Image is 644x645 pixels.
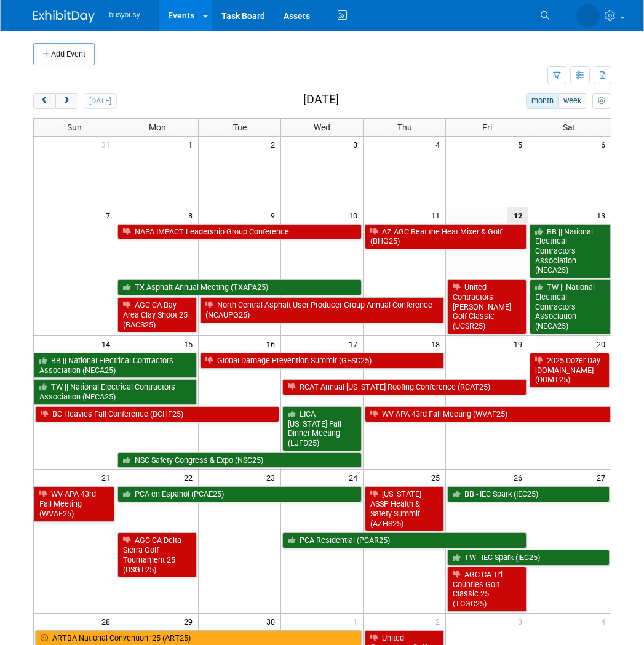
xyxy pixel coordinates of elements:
[100,470,116,485] span: 21
[530,279,611,334] a: TW || National Electrical Contractors Association (NECA25)
[447,550,610,566] a: TW - IEC Spark (IEC25)
[365,224,527,249] a: AZ AGC Beat the Heat Mixer & Golf (BHG25)
[512,336,528,351] span: 19
[348,336,363,351] span: 17
[34,379,197,404] a: TW || National Electrical Contractors Association (NECA25)
[434,137,445,152] span: 4
[430,207,445,223] span: 11
[600,614,611,629] span: 4
[105,207,116,223] span: 7
[282,532,527,548] a: PCA Residential (PCAR25)
[512,470,528,485] span: 26
[600,137,611,152] span: 6
[352,137,363,152] span: 3
[183,336,198,351] span: 15
[200,353,444,369] a: Global Damage Prevention Summit (GESC25)
[595,207,611,223] span: 13
[595,470,611,485] span: 27
[149,122,166,132] span: Mon
[117,452,362,468] a: NSC Safety Congress & Expo (NSC25)
[35,406,280,422] a: BC Heavies Fall Conference (BCHF25)
[84,93,116,109] button: [DATE]
[430,470,445,485] span: 25
[592,93,611,109] button: myCustomButton
[100,614,116,629] span: 28
[526,93,559,109] button: month
[595,336,611,351] span: 20
[482,122,492,132] span: Fri
[117,532,197,577] a: AGC CA Delta Sierra Golf Tournament 25 (DSGT25)
[100,336,116,351] span: 14
[33,93,56,109] button: prev
[265,614,280,629] span: 30
[530,353,610,388] a: 2025 Dozer Day [DOMAIN_NAME] (DDMT25)
[187,207,198,223] span: 8
[100,137,116,152] span: 31
[517,614,528,629] span: 3
[598,97,606,105] i: Personalize Calendar
[282,379,527,395] a: RCAT Annual [US_STATE] Roofing Conference (RCAT25)
[269,207,280,223] span: 9
[563,122,576,132] span: Sat
[265,336,280,351] span: 16
[282,406,362,451] a: LICA [US_STATE] Fall Dinner Meeting (LJFD25)
[233,122,247,132] span: Tue
[576,4,600,28] img: Braden Gillespie
[507,207,528,223] span: 12
[447,279,527,334] a: United Contractors [PERSON_NAME] Golf Classic (UCSR25)
[434,614,445,629] span: 2
[109,10,140,19] span: busybusy
[447,486,610,502] a: BB - IEC Spark (IEC25)
[117,279,362,295] a: TX Asphalt Annual Meeting (TXAPA25)
[117,486,362,502] a: PCA en Espanol (PCAE25)
[558,93,586,109] button: week
[269,137,280,152] span: 2
[183,614,198,629] span: 29
[117,224,362,240] a: NAPA IMPACT Leadership Group Conference
[365,406,611,422] a: WV APA 43rd Fall Meeting (WVAF25)
[117,297,197,332] a: AGC CA Bay Area Clay Shoot 25 (BACS25)
[67,122,82,132] span: Sun
[397,122,412,132] span: Thu
[348,470,363,485] span: 24
[33,43,95,65] button: Add Event
[314,122,330,132] span: Wed
[430,336,445,351] span: 18
[348,207,363,223] span: 10
[517,137,528,152] span: 5
[55,93,78,109] button: next
[365,486,444,531] a: [US_STATE] ASSP Health & Safety Summit (AZHS25)
[34,353,197,378] a: BB || National Electrical Contractors Association (NECA25)
[187,137,198,152] span: 1
[265,470,280,485] span: 23
[447,567,527,612] a: AGC CA Tri-Counties Golf Classic 25 (TCGC25)
[200,297,444,322] a: North Central Asphalt User Producer Group Annual Conference (NCAUPG25)
[34,486,115,521] a: WV APA 43rd Fall Meeting (WVAF25)
[33,10,95,23] img: ExhibitDay
[303,93,339,106] h2: [DATE]
[352,614,363,629] span: 1
[530,224,611,279] a: BB || National Electrical Contractors Association (NECA25)
[183,470,198,485] span: 22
